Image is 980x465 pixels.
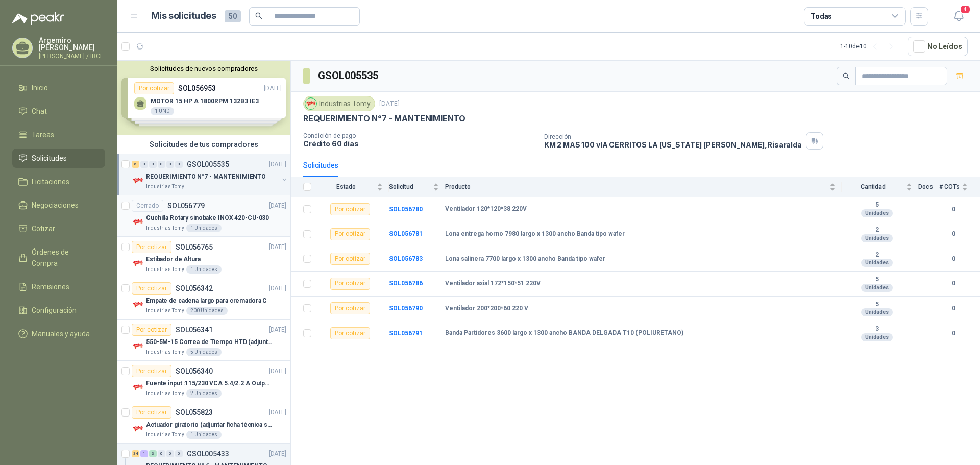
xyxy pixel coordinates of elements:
[186,265,222,274] div: 1 Unidades
[445,230,625,238] b: Lona entrega horno 7980 largo x 1300 ancho Banda tipo wafer
[187,161,229,168] p: GSOL005535
[389,280,423,287] b: SOL056786
[939,183,960,190] span: # COTs
[389,230,423,237] a: SOL056781
[132,423,144,435] img: Company Logo
[32,305,77,316] span: Configuración
[225,10,241,22] span: 50
[149,161,157,168] div: 0
[445,183,827,190] span: Producto
[132,406,171,419] div: Por cotizar
[303,160,338,171] div: Solicitudes
[12,324,105,344] a: Manuales y ayuda
[32,223,55,234] span: Cotizar
[132,299,144,311] img: Company Logo
[132,365,171,377] div: Por cotizar
[389,305,423,312] b: SOL056790
[12,242,105,273] a: Órdenes de Compra
[389,206,423,213] a: SOL056780
[330,253,370,265] div: Por cotizar
[132,381,144,394] img: Company Logo
[330,203,370,215] div: Por cotizar
[117,278,290,320] a: Por cotizarSOL056342[DATE] Company LogoEmpate de cadena largo para cremadora CIndustrias Tomy200 ...
[330,278,370,290] div: Por cotizar
[255,12,262,19] span: search
[389,177,445,197] th: Solicitud
[158,450,165,457] div: 0
[32,328,90,339] span: Manuales y ayuda
[117,361,290,402] a: Por cotizarSOL056340[DATE] Company LogoFuente input :115/230 VCA 5.4/2.2 A Output: 24 VDC 10 A 47...
[186,224,222,232] div: 1 Unidades
[544,133,802,140] p: Dirección
[389,255,423,262] a: SOL056783
[269,160,286,169] p: [DATE]
[146,183,184,191] p: Industrias Tomy
[12,219,105,238] a: Cotizar
[918,177,939,197] th: Docs
[117,237,290,278] a: Por cotizarSOL056765[DATE] Company LogoEstibador de AlturaIndustrias Tomy1 Unidades
[12,172,105,191] a: Licitaciones
[187,450,229,457] p: GSOL005433
[146,379,273,388] p: Fuente input :115/230 VCA 5.4/2.2 A Output: 24 VDC 10 A 47-63 Hz
[842,301,912,309] b: 5
[12,78,105,97] a: Inicio
[121,65,286,72] button: Solicitudes de nuevos compradores
[269,449,286,459] p: [DATE]
[842,251,912,259] b: 2
[269,325,286,335] p: [DATE]
[544,140,802,149] p: KM 2 MAS 100 vIA CERRITOS LA [US_STATE] [PERSON_NAME] , Risaralda
[158,161,165,168] div: 0
[842,177,918,197] th: Cantidad
[842,276,912,284] b: 5
[12,102,105,121] a: Chat
[146,420,273,430] p: Actuador giratorio (adjuntar ficha técnica si es diferente a festo)
[269,366,286,376] p: [DATE]
[146,224,184,232] p: Industrias Tomy
[140,161,148,168] div: 0
[949,7,968,26] button: 4
[146,265,184,274] p: Industrias Tomy
[32,82,48,93] span: Inicio
[939,229,968,239] b: 0
[305,98,316,109] img: Company Logo
[176,285,213,292] p: SOL056342
[12,149,105,168] a: Solicitudes
[939,304,968,313] b: 0
[269,201,286,211] p: [DATE]
[960,5,971,14] span: 4
[117,195,290,237] a: CerradoSOL056779[DATE] Company LogoCuchilla Rotary sinobake INOX 420-CU-030Industrias Tomy1 Unidades
[908,37,968,56] button: No Leídos
[32,247,95,269] span: Órdenes de Compra
[132,200,163,212] div: Cerrado
[303,96,375,111] div: Industrias Tomy
[269,408,286,418] p: [DATE]
[269,284,286,293] p: [DATE]
[842,183,904,190] span: Cantidad
[132,450,139,457] div: 34
[146,348,184,356] p: Industrias Tomy
[317,177,389,197] th: Estado
[389,330,423,337] a: SOL056791
[840,38,899,55] div: 1 - 10 de 10
[861,209,893,217] div: Unidades
[32,281,69,292] span: Remisiones
[330,302,370,314] div: Por cotizar
[12,12,64,25] img: Logo peakr
[317,183,375,190] span: Estado
[146,255,201,264] p: Estibador de Altura
[176,368,213,375] p: SOL056340
[186,389,222,398] div: 2 Unidades
[117,320,290,361] a: Por cotizarSOL056341[DATE] Company Logo550-5M-15 Correa de Tiempo HTD (adjuntar ficha y /o imagen...
[146,172,266,182] p: REQUERIMIENTO N°7 - MANTENIMIENTO
[149,450,157,457] div: 3
[117,402,290,444] a: Por cotizarSOL055823[DATE] Company LogoActuador giratorio (adjuntar ficha técnica si es diferente...
[32,176,69,187] span: Licitaciones
[842,226,912,234] b: 2
[939,254,968,264] b: 0
[175,161,183,168] div: 0
[32,200,79,211] span: Negociaciones
[445,255,605,263] b: Lona salinera 7700 largo x 1300 ancho Banda tipo wafer
[811,11,832,22] div: Todas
